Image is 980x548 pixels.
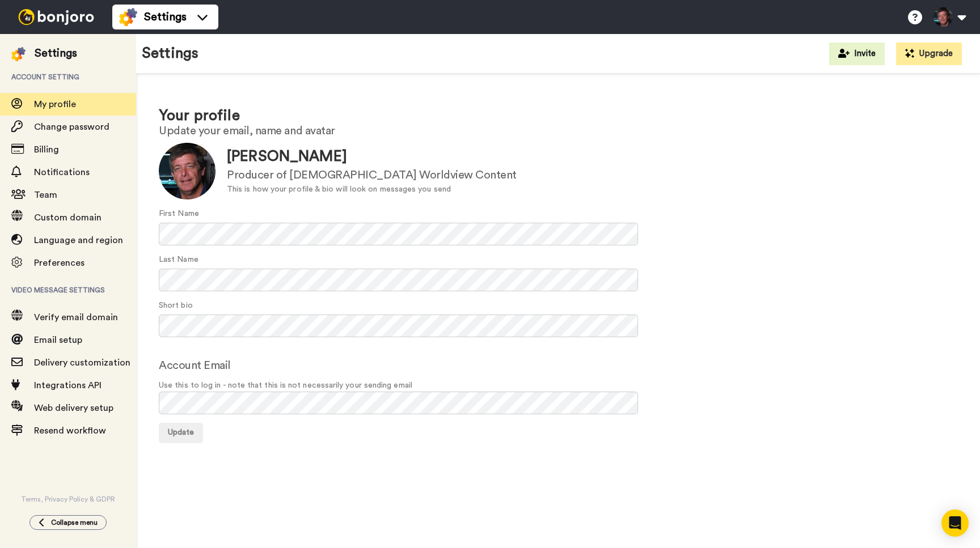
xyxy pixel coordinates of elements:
[34,426,106,435] span: Resend workflow
[29,515,107,530] button: Collapse menu
[119,8,137,26] img: settings-colored.svg
[34,236,123,245] span: Language and region
[35,45,77,61] div: Settings
[34,122,109,131] span: Change password
[34,358,130,367] span: Delivery customization
[159,254,198,266] label: Last Name
[159,108,957,124] h1: Your profile
[896,43,962,65] button: Upgrade
[159,357,231,374] label: Account Email
[34,313,118,322] span: Verify email domain
[227,184,517,196] div: This is how your profile & bio will look on messages you send
[227,167,517,184] div: Producer of [DEMOGRAPHIC_DATA] Worldview Content
[159,125,957,137] h2: Update your email, name and avatar
[51,518,98,527] span: Collapse menu
[34,381,102,390] span: Integrations API
[227,146,517,167] div: [PERSON_NAME]
[34,403,113,413] span: Web delivery setup
[34,100,76,109] span: My profile
[11,47,26,61] img: settings-colored.svg
[14,9,99,25] img: bj-logo-header-white.svg
[159,208,199,220] label: First Name
[34,213,102,222] span: Custom domain
[159,380,957,392] span: Use this to log in - note that this is not necessarily your sending email
[142,45,198,62] h1: Settings
[34,190,57,199] span: Team
[144,9,187,25] span: Settings
[159,423,203,443] button: Update
[34,168,90,177] span: Notifications
[941,509,969,537] div: Open Intercom Messenger
[168,428,194,436] span: Update
[159,300,193,312] label: Short bio
[34,145,59,154] span: Billing
[34,335,82,345] span: Email setup
[829,43,885,65] button: Invite
[34,258,85,267] span: Preferences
